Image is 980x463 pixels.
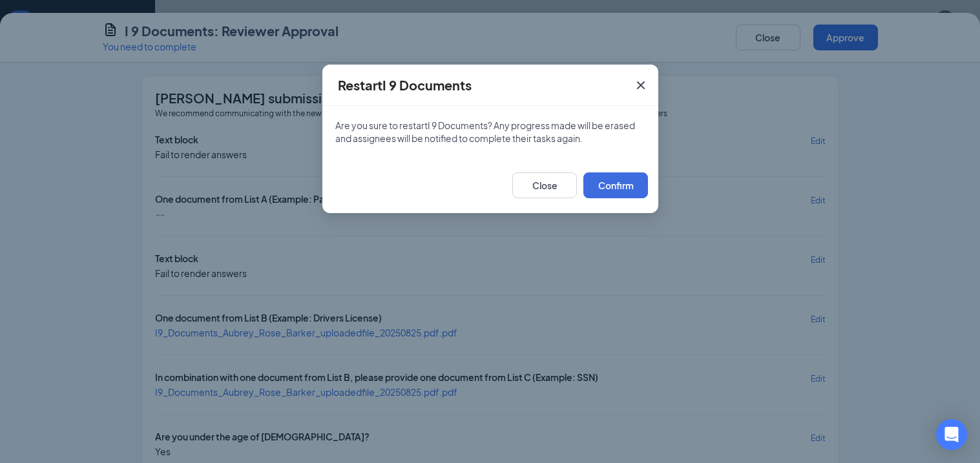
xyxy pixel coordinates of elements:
[338,76,472,94] h4: Restart I 9 Documents
[623,65,658,106] button: Close
[335,119,645,145] p: Are you sure to restart I 9 Documents ? Any progress made will be erased and assignees will be no...
[583,172,648,198] button: Confirm
[633,77,649,93] svg: Cross
[936,419,967,450] div: Open Intercom Messenger
[512,172,577,198] button: Close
